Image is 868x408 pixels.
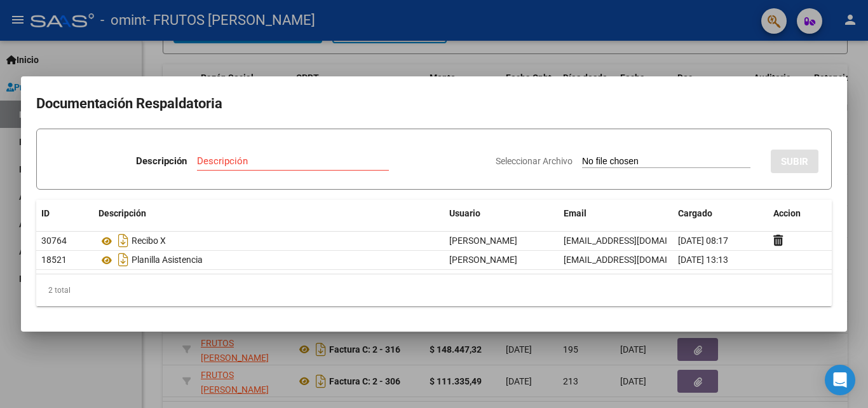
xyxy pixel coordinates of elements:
[41,208,50,218] span: ID
[93,200,444,227] datatable-header-cell: Descripción
[136,154,187,169] p: Descripción
[115,230,132,251] i: Descargar documento
[564,255,705,265] span: [EMAIL_ADDRESS][DOMAIN_NAME]
[115,250,132,270] i: Descargar documento
[771,150,818,173] button: SUBIR
[444,200,559,227] datatable-header-cell: Usuario
[559,200,673,227] datatable-header-cell: Email
[36,92,832,116] h2: Documentación Respaldatoria
[768,200,832,227] datatable-header-cell: Accion
[449,255,517,265] span: [PERSON_NAME]
[678,236,728,246] span: [DATE] 08:17
[41,236,67,246] span: 30764
[449,236,517,246] span: [PERSON_NAME]
[781,156,808,167] span: SUBIR
[98,208,146,218] span: Descripción
[98,250,439,270] div: Planilla Asistencia
[496,156,573,166] span: Seleccionar Archivo
[825,365,855,395] div: Open Intercom Messenger
[41,255,67,265] span: 18521
[449,208,480,218] span: Usuario
[773,208,801,218] span: Accion
[678,208,712,218] span: Cargado
[564,236,705,246] span: [EMAIL_ADDRESS][DOMAIN_NAME]
[36,274,832,306] div: 2 total
[564,208,587,218] span: Email
[36,200,93,227] datatable-header-cell: ID
[678,255,728,265] span: [DATE] 13:13
[673,200,768,227] datatable-header-cell: Cargado
[98,230,439,251] div: Recibo X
